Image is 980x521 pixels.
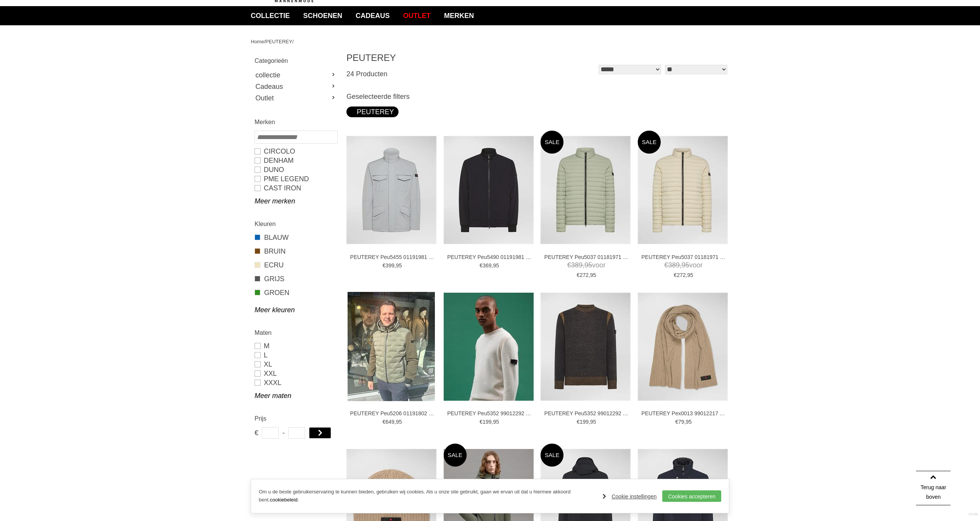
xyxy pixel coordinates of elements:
[255,156,337,165] a: DENHAM
[396,262,402,269] span: 95
[255,391,337,400] a: Meer maten
[350,254,434,260] a: PEUTEREY Peu5455 01191981 Jassen
[492,262,493,269] span: ,
[686,419,692,425] span: 95
[438,6,480,25] a: Merken
[385,419,394,425] span: 649
[603,491,657,502] a: Cookie instellingen
[255,427,258,439] span: €
[382,419,385,425] span: €
[585,261,592,269] span: 95
[255,378,337,387] a: XXXL
[350,410,434,417] a: PEUTEREY Peu5206 01191802 Jassen
[571,261,583,269] span: 389
[544,410,629,417] a: PEUTEREY Peu5352 99012292 Truien
[255,246,337,256] a: BRUIN
[492,419,493,425] span: ,
[255,174,337,183] a: PME LEGEND
[283,427,285,439] span: -
[255,288,337,298] a: GROEN
[493,262,499,269] span: 95
[662,490,721,502] a: Cookies accepteren
[255,81,337,92] a: Cadeaus
[577,419,580,425] span: €
[541,136,630,244] img: PEUTEREY Peu5037 01181971 Jassen
[638,293,728,401] img: PEUTEREY Pex0013 99012217 Accessoires
[251,39,264,44] a: Home
[348,292,435,401] img: PEUTEREY Peu5206 01191802 Jassen
[255,369,337,378] a: XXL
[351,106,394,117] div: PEUTEREY
[255,233,337,242] a: BLAUW
[444,136,534,244] img: PEUTEREY Peu5490 01191981 Jassen
[544,260,629,270] span: voor
[255,305,337,315] a: Meer kleuren
[385,262,394,269] span: 399
[255,69,337,81] a: collectie
[641,254,725,260] a: PEUTEREY Peu5037 01181971 Jassen
[493,419,499,425] span: 95
[668,261,679,269] span: 389
[255,92,337,104] a: Outlet
[255,197,337,206] a: Meer merken
[346,70,387,78] span: 24 Producten
[397,6,436,25] a: Outlet
[292,39,294,44] span: /
[664,261,668,269] span: €
[350,6,395,25] a: Cadeaus
[483,262,492,269] span: 369
[447,410,531,417] a: PEUTEREY Peu5352 99012292 Truien
[270,497,297,503] a: cookiebeleid
[447,254,531,260] a: PEUTEREY Peu5490 01191981 Jassen
[255,183,337,193] a: CAST IRON
[580,272,588,278] span: 272
[394,262,396,269] span: ,
[681,261,689,269] span: 95
[255,351,337,360] a: L
[265,39,292,44] a: PEUTEREY
[544,254,629,260] a: PEUTEREY Peu5037 01181971 Jassen
[382,262,385,269] span: €
[638,136,728,244] img: PEUTEREY Peu5037 01181971 Jassen
[674,272,677,278] span: €
[255,56,337,66] h2: Categorieën
[255,328,337,338] h2: Maten
[675,419,678,425] span: €
[916,471,951,505] a: Terug naar boven
[480,419,483,425] span: €
[245,6,296,25] a: collectie
[480,262,483,269] span: €
[346,136,436,244] img: PEUTEREY Peu5455 01191981 Jassen
[264,39,266,44] span: /
[590,419,596,425] span: 95
[589,272,590,278] span: ,
[394,419,396,425] span: ,
[589,419,590,425] span: ,
[297,6,348,25] a: Schoenen
[687,272,693,278] span: 95
[255,165,337,174] a: Duno
[346,52,538,64] h1: PEUTEREY
[396,419,402,425] span: 95
[541,293,630,401] img: PEUTEREY Peu5352 99012292 Truien
[684,419,686,425] span: ,
[444,293,534,401] img: PEUTEREY Peu5352 99012292 Truien
[259,488,595,504] p: Om u de beste gebruikerservaring te kunnen bieden, gebruiken wij cookies. Als u onze site gebruik...
[679,261,681,269] span: ,
[255,360,337,369] a: XL
[580,419,588,425] span: 199
[255,147,337,156] a: Circolo
[969,510,978,519] a: Divide
[255,341,337,351] a: M
[567,261,571,269] span: €
[590,272,596,278] span: 95
[255,414,337,423] h2: Prijs
[678,419,684,425] span: 79
[686,272,687,278] span: ,
[641,260,725,270] span: voor
[346,92,729,101] h3: Geselecteerde filters
[641,410,725,417] a: PEUTEREY Pex0013 99012217 Accessoires
[255,260,337,270] a: ECRU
